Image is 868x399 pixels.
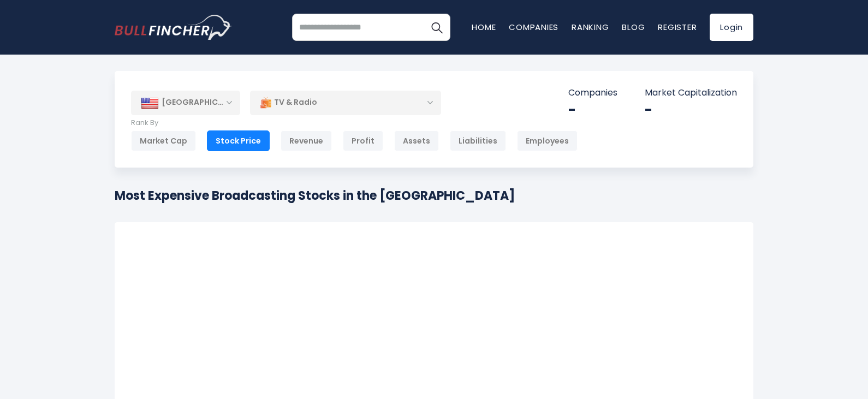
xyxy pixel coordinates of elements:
[622,21,645,33] a: Blog
[710,14,753,41] a: Login
[472,21,496,33] a: Home
[572,21,609,33] a: Ranking
[645,87,737,99] p: Market Capitalization
[517,130,578,151] div: Employees
[207,130,270,151] div: Stock Price
[281,130,332,151] div: Revenue
[509,21,558,33] a: Companies
[115,15,232,40] img: bullfincher logo
[131,91,240,115] div: [GEOGRAPHIC_DATA]
[450,130,506,151] div: Liabilities
[568,102,617,118] div: -
[115,15,232,40] a: Go to homepage
[568,87,617,99] p: Companies
[658,21,697,33] a: Register
[250,90,441,115] div: TV & Radio
[131,130,196,151] div: Market Cap
[645,102,737,118] div: -
[394,130,439,151] div: Assets
[115,187,515,205] h1: Most Expensive Broadcasting Stocks in the [GEOGRAPHIC_DATA]
[343,130,383,151] div: Profit
[131,118,578,128] p: Rank By
[423,14,450,41] button: Search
